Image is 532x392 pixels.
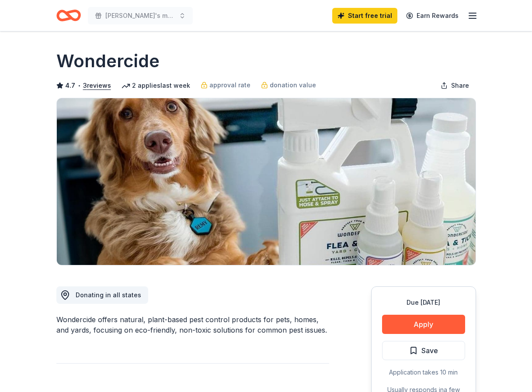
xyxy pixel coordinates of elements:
[105,10,175,21] span: [PERSON_NAME]'s memorial fundraiser
[56,5,81,26] a: Home
[451,80,469,91] span: Share
[270,80,316,90] span: donation value
[382,341,465,360] button: Save
[434,77,476,94] button: Share
[65,80,75,91] span: 4.7
[77,82,80,89] span: •
[401,8,464,24] a: Earn Rewards
[421,345,438,356] span: Save
[56,49,160,73] h1: Wondercide
[122,80,190,91] div: 2 applies last week
[83,80,111,91] button: 3reviews
[382,297,465,308] div: Due [DATE]
[382,315,465,334] button: Apply
[201,80,250,90] a: approval rate
[76,291,141,299] span: Donating in all states
[382,367,465,378] div: Application takes 10 min
[332,8,397,24] a: Start free trial
[261,80,316,90] a: donation value
[209,80,250,90] span: approval rate
[56,314,329,335] div: Wondercide offers natural, plant-based pest control products for pets, homes, and yards, focusing...
[88,7,193,24] button: [PERSON_NAME]'s memorial fundraiser
[57,98,476,265] img: Image for Wondercide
